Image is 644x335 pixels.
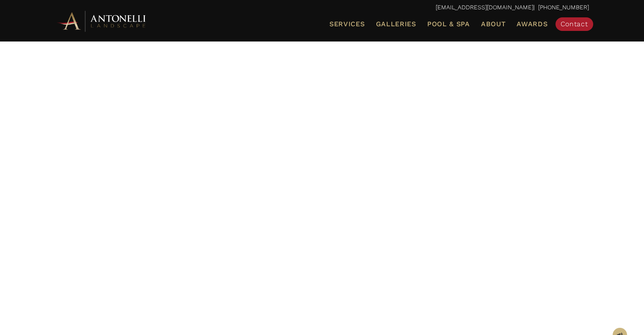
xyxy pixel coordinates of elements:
[427,20,470,28] span: Pool & Spa
[329,21,365,28] span: Services
[561,20,588,28] span: Contact
[478,19,509,30] a: About
[481,21,506,28] span: About
[326,19,368,30] a: Services
[436,4,533,11] a: [EMAIL_ADDRESS][DOMAIN_NAME]
[55,2,589,13] p: | [PHONE_NUMBER]
[556,17,593,31] a: Contact
[376,20,416,28] span: Galleries
[373,19,420,30] a: Galleries
[517,20,547,28] span: Awards
[55,9,149,33] img: Antonelli Horizontal Logo
[424,19,473,30] a: Pool & Spa
[513,19,551,30] a: Awards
